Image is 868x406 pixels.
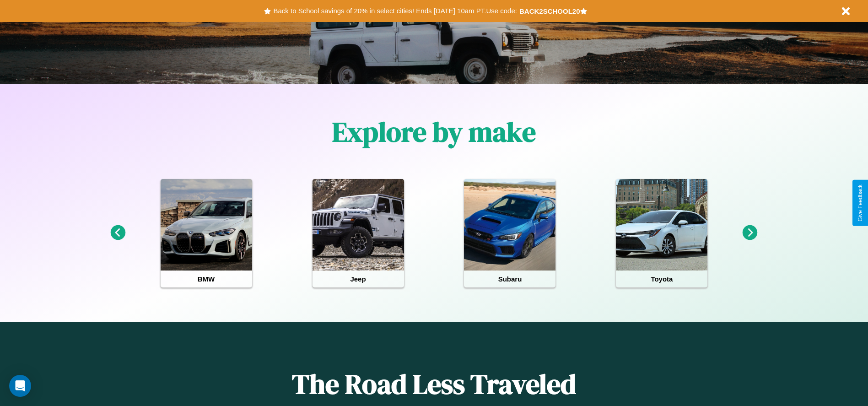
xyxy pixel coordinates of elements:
[464,271,555,287] h4: Subaru
[332,113,536,151] h1: Explore by make
[616,271,707,287] h4: Toyota
[173,365,694,403] h1: The Road Less Traveled
[271,5,519,17] button: Back to School savings of 20% in select cities! Ends [DATE] 10am PT.Use code:
[313,271,404,287] h4: Jeep
[519,7,580,15] b: BACK2SCHOOL20
[857,184,863,222] div: Give Feedback
[9,375,31,397] div: Open Intercom Messenger
[161,271,252,287] h4: BMW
